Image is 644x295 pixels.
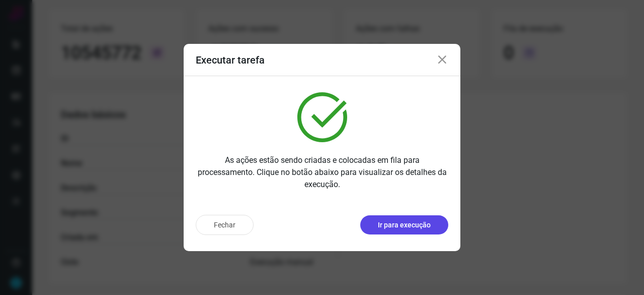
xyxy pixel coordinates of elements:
[360,215,448,234] button: Ir para execução
[196,215,254,235] button: Fechar
[297,92,347,142] img: verified.svg
[196,54,265,66] h3: Executar tarefa
[196,154,448,191] p: As ações estão sendo criadas e colocadas em fila para processamento. Clique no botão abaixo para ...
[378,220,431,230] p: Ir para execução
